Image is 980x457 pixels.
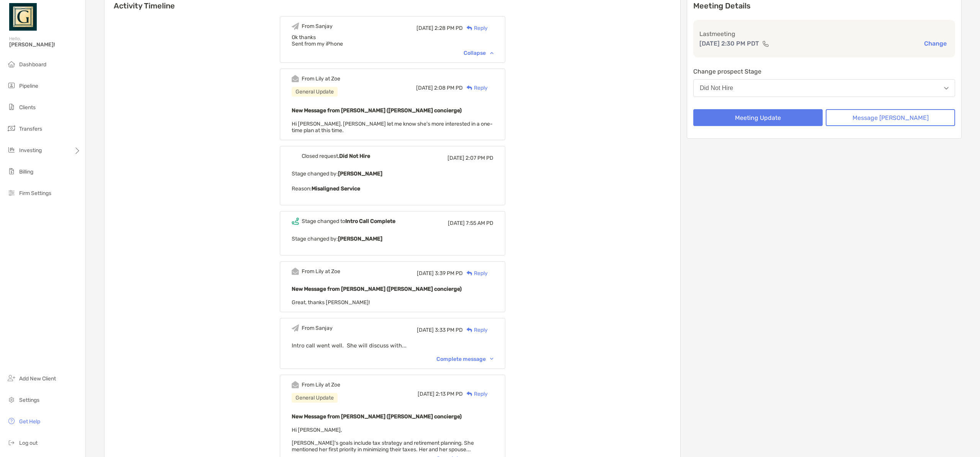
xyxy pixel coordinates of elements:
[302,325,333,331] div: From Sanjay
[7,59,16,69] img: dashboard icon
[7,373,16,383] img: add_new_client icon
[19,104,36,111] span: Clients
[292,23,299,30] img: Event icon
[416,85,433,91] span: [DATE]
[826,109,955,126] button: Message [PERSON_NAME]
[463,84,488,92] div: Reply
[19,169,33,175] span: Billing
[302,23,333,29] div: From Sanjay
[292,299,370,306] span: Great, thanks [PERSON_NAME]!
[19,190,51,197] span: Firm Settings
[292,121,493,134] span: Hi [PERSON_NAME], [PERSON_NAME] let me know she's more interested in a one-time plan at this time.
[9,41,81,48] span: [PERSON_NAME]!
[345,218,395,224] b: Intro Call Complete
[19,397,39,403] span: Settings
[435,270,463,277] span: 3:39 PM PD
[302,153,370,159] div: Closed request,
[7,416,16,426] img: get-help icon
[302,268,340,275] div: From Lily at Zoe
[292,107,462,114] b: New Message from [PERSON_NAME] ([PERSON_NAME] concierge)
[463,24,488,32] div: Reply
[762,41,769,47] img: communication type
[19,61,46,68] span: Dashboard
[292,381,299,388] img: Event icon
[338,236,382,242] b: [PERSON_NAME]
[7,167,16,176] img: billing icon
[19,375,56,382] span: Add New Client
[490,52,493,54] img: Chevron icon
[490,358,493,360] img: Chevron icon
[292,413,462,420] b: New Message from [PERSON_NAME] ([PERSON_NAME] concierge)
[463,326,488,334] div: Reply
[693,1,955,11] p: Meeting Details
[467,85,472,90] img: Reply icon
[693,79,955,97] button: Did Not Hire
[436,391,463,397] span: 2:13 PM PD
[922,39,949,48] button: Change
[302,218,395,224] div: Stage changed to
[700,85,733,92] div: Did Not Hire
[467,328,472,333] img: Reply icon
[7,438,16,447] img: logout icon
[417,270,434,277] span: [DATE]
[19,126,42,132] span: Transfers
[436,356,493,362] div: Complete message
[292,234,493,244] p: Stage changed by:
[464,50,493,56] div: Collapse
[338,170,382,177] b: [PERSON_NAME]
[292,152,299,160] img: Event icon
[7,395,16,404] img: settings icon
[699,29,949,39] p: Last meeting
[417,327,434,333] span: [DATE]
[944,87,949,90] img: Open dropdown arrow
[418,391,434,397] span: [DATE]
[7,124,16,133] img: transfers icon
[465,155,493,161] span: 2:07 PM PD
[416,25,433,31] span: [DATE]
[448,220,465,226] span: [DATE]
[292,41,493,47] div: Sent from my iPhone
[467,26,472,31] img: Reply icon
[463,390,488,398] div: Reply
[699,39,759,48] p: [DATE] 2:30 PM PDT
[292,169,493,179] p: Stage changed by:
[292,218,299,225] img: Event icon
[466,220,493,226] span: 7:55 AM PD
[292,286,462,292] b: New Message from [PERSON_NAME] ([PERSON_NAME] concierge)
[467,271,472,276] img: Reply icon
[467,391,472,396] img: Reply icon
[292,75,299,82] img: Event icon
[19,440,38,446] span: Log out
[292,427,474,453] span: Hi [PERSON_NAME], [PERSON_NAME]'s goals include tax strategy and retirement planning. She mention...
[19,147,42,154] span: Investing
[302,75,340,82] div: From Lily at Zoe
[292,87,338,97] div: General Update
[292,268,299,275] img: Event icon
[693,109,823,126] button: Meeting Update
[448,155,464,161] span: [DATE]
[434,25,463,31] span: 2:28 PM PD
[292,34,493,47] span: Ok thanks
[9,3,37,31] img: Zoe Logo
[7,81,16,90] img: pipeline icon
[7,102,16,111] img: clients icon
[7,145,16,154] img: investing icon
[302,382,340,388] div: From Lily at Zoe
[19,418,40,425] span: Get Help
[693,67,955,76] p: Change prospect Stage
[19,83,38,89] span: Pipeline
[7,188,16,197] img: firm-settings icon
[292,393,338,403] div: General Update
[434,85,463,91] span: 2:08 PM PD
[292,324,299,332] img: Event icon
[339,153,370,159] b: Did Not Hire
[292,184,493,193] p: Reason:
[292,342,407,349] span: Intro call went well. She will discuss with...
[312,185,360,192] b: Misaligned Service
[463,269,488,277] div: Reply
[435,327,463,333] span: 3:33 PM PD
